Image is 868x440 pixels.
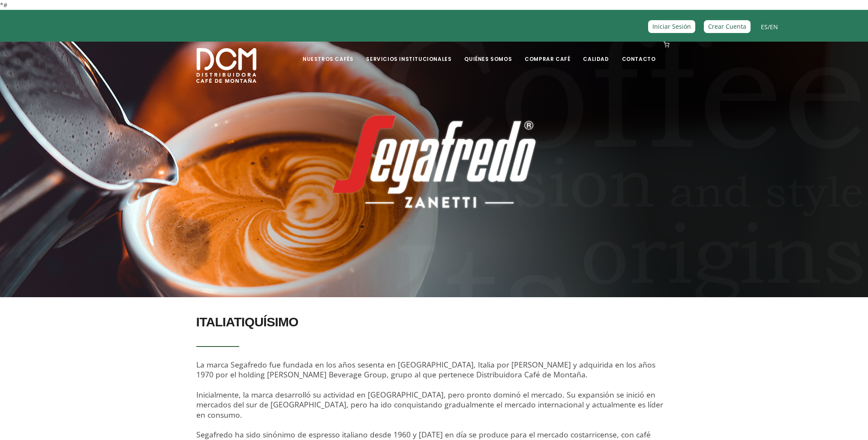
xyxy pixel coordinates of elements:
[648,20,695,33] a: Iniciar Sesión
[196,310,672,334] h2: ITALIATIQUÍSIMO
[617,42,661,63] a: Contacto
[361,42,457,63] a: Servicios Institucionales
[578,42,614,63] a: Calidad
[761,23,768,31] a: ES
[297,42,358,63] a: Nuestros Cafés
[761,22,778,32] span: /
[459,42,517,63] a: Quiénes Somos
[704,20,751,33] a: Crear Cuenta
[770,23,778,31] a: EN
[520,42,575,63] a: Comprar Café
